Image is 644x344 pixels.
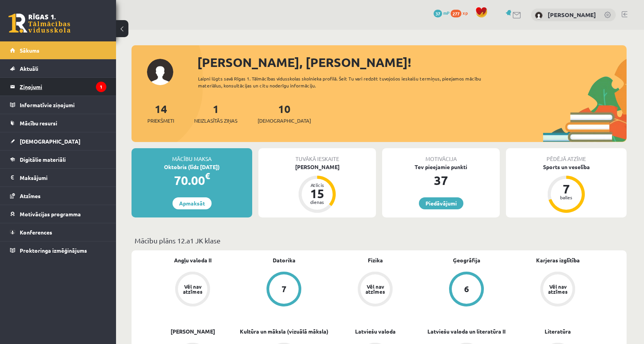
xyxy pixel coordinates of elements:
div: [PERSON_NAME] [258,163,376,171]
a: Atzīmes [10,187,106,205]
a: Vēl nav atzīmes [512,272,603,308]
a: 14Priekšmeti [147,102,174,125]
p: Mācību plāns 12.a1 JK klase [135,235,624,246]
a: Fizika [368,256,383,264]
a: Aktuāli [10,60,106,77]
a: Digitālie materiāli [10,151,106,168]
div: Vēl nav atzīmes [182,284,203,294]
span: 277 [451,10,461,17]
a: Informatīvie ziņojumi [10,96,106,114]
div: 15 [306,187,329,200]
a: Piedāvājumi [419,197,463,209]
a: Vēl nav atzīmes [330,272,421,308]
a: Rīgas 1. Tālmācības vidusskola [9,14,70,33]
div: Vēl nav atzīmes [547,284,569,294]
div: Vēl nav atzīmes [364,284,386,294]
a: Vēl nav atzīmes [147,272,238,308]
a: [DEMOGRAPHIC_DATA] [10,132,106,150]
a: Kultūra un māksla (vizuālā māksla) [240,327,328,335]
a: [PERSON_NAME] [548,11,596,19]
div: Pēdējā atzīme [506,148,627,163]
a: Datorika [273,256,296,264]
a: Mācību resursi [10,114,106,132]
div: Motivācija [382,148,500,163]
a: Latviešu valoda un literatūra II [427,327,506,335]
div: Atlicis [306,183,329,187]
span: Digitālie materiāli [20,156,66,163]
div: [PERSON_NAME], [PERSON_NAME]! [197,53,627,72]
div: 37 [382,171,500,190]
div: Tev pieejamie punkti [382,163,500,171]
legend: Ziņojumi [20,78,106,96]
a: Angļu valoda II [174,256,212,264]
a: Sākums [10,41,106,59]
span: Atzīmes [20,192,41,199]
div: Sports un veselība [506,163,627,171]
a: [PERSON_NAME] Atlicis 15 dienas [258,163,376,214]
a: Proktoringa izmēģinājums [10,241,106,259]
a: 10[DEMOGRAPHIC_DATA] [258,102,311,125]
a: 7 [238,272,330,308]
a: Sports un veselība 7 balles [506,163,627,214]
div: Tuvākā ieskaite [258,148,376,163]
div: 6 [464,285,469,293]
span: Sākums [20,47,39,54]
a: Apmaksāt [173,197,212,209]
span: Mācību resursi [20,120,57,127]
div: 70.00 [132,171,252,190]
a: [PERSON_NAME] [171,327,215,335]
span: Aktuāli [20,65,38,72]
span: xp [463,10,468,16]
a: 1Neizlasītās ziņas [194,102,237,125]
a: Karjeras izglītība [536,256,580,264]
span: Proktoringa izmēģinājums [20,247,87,254]
i: 1 [96,82,106,92]
span: [DEMOGRAPHIC_DATA] [20,138,80,145]
span: 37 [434,10,442,17]
div: Mācību maksa [132,148,252,163]
legend: Maksājumi [20,169,106,187]
a: Motivācijas programma [10,205,106,223]
a: 277 xp [451,10,471,16]
legend: Informatīvie ziņojumi [20,96,106,114]
a: 37 mP [434,10,449,16]
div: 7 [555,183,578,195]
a: Ziņojumi1 [10,78,106,96]
img: Aleksandrs Demidenko [535,12,543,19]
a: Latviešu valoda [355,327,396,335]
a: 6 [421,272,512,308]
span: Neizlasītās ziņas [194,117,237,125]
span: Motivācijas programma [20,211,81,217]
span: Priekšmeti [147,117,174,125]
a: Maksājumi [10,169,106,187]
a: Literatūra [545,327,571,335]
a: Konferences [10,223,106,241]
div: dienas [306,200,329,204]
span: [DEMOGRAPHIC_DATA] [258,117,311,125]
a: Ģeogrāfija [453,256,480,264]
span: Konferences [20,229,52,236]
div: Laipni lūgts savā Rīgas 1. Tālmācības vidusskolas skolnieka profilā. Šeit Tu vari redzēt tuvojošo... [198,75,495,89]
span: € [205,170,210,181]
div: balles [555,195,578,200]
div: 7 [282,285,287,293]
span: mP [443,10,449,16]
div: Oktobris (līdz [DATE]) [132,163,252,171]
